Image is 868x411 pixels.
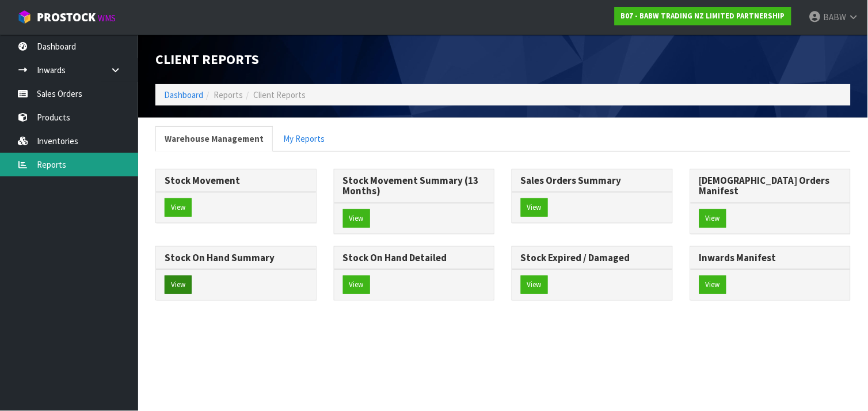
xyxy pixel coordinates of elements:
[155,126,273,151] a: Warehouse Management
[521,198,548,217] button: View
[343,175,486,197] h3: Stock Movement Summary (13 Months)
[165,175,307,186] h3: Stock Movement
[699,276,726,294] button: View
[521,175,664,186] h3: Sales Orders Summary
[165,252,307,263] h3: Stock On Hand Summary
[621,11,785,21] strong: B07 - BABW TRADING NZ LIMITED PARTNERSHIP
[274,126,334,151] a: My Reports
[699,175,842,197] h3: [DEMOGRAPHIC_DATA] Orders Manifest
[521,276,548,294] button: View
[37,10,96,25] span: ProStock
[164,89,203,100] a: Dashboard
[521,252,664,263] h3: Stock Expired / Damaged
[17,10,32,24] img: cube-alt.png
[253,89,306,100] span: Client Reports
[824,12,847,22] span: BABW
[699,209,726,228] button: View
[155,51,259,67] span: Client Reports
[165,276,192,294] button: View
[98,13,116,24] small: WMS
[214,89,243,100] span: Reports
[699,252,842,263] h3: Inwards Manifest
[165,198,192,217] button: View
[343,209,370,228] button: View
[343,252,486,263] h3: Stock On Hand Detailed
[343,276,370,294] button: View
